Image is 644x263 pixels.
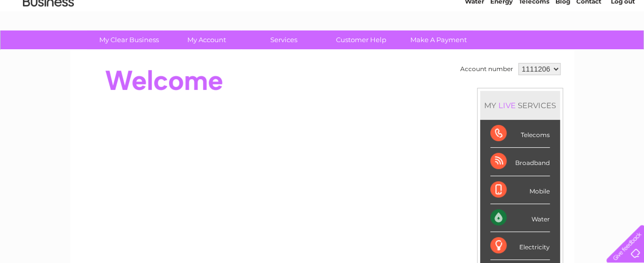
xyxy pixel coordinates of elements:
[519,43,549,51] a: Telecoms
[87,30,171,49] a: My Clear Business
[397,30,481,49] a: Make A Payment
[458,60,516,78] td: Account number
[164,30,248,49] a: My Account
[490,176,550,204] div: Mobile
[555,43,570,51] a: Blog
[490,120,550,148] div: Telecoms
[82,6,563,49] div: Clear Business is a trading name of Verastar Limited (registered in [GEOGRAPHIC_DATA] No. 3667643...
[452,5,522,18] a: 0333 014 3131
[610,43,634,51] a: Log out
[465,43,484,51] a: Water
[490,148,550,176] div: Broadband
[496,101,518,110] div: LIVE
[22,26,74,57] img: logo.png
[319,30,403,49] a: Customer Help
[242,30,326,49] a: Services
[480,91,560,120] div: MY SERVICES
[576,43,601,51] a: Contact
[490,232,550,260] div: Electricity
[490,43,513,51] a: Energy
[490,204,550,232] div: Water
